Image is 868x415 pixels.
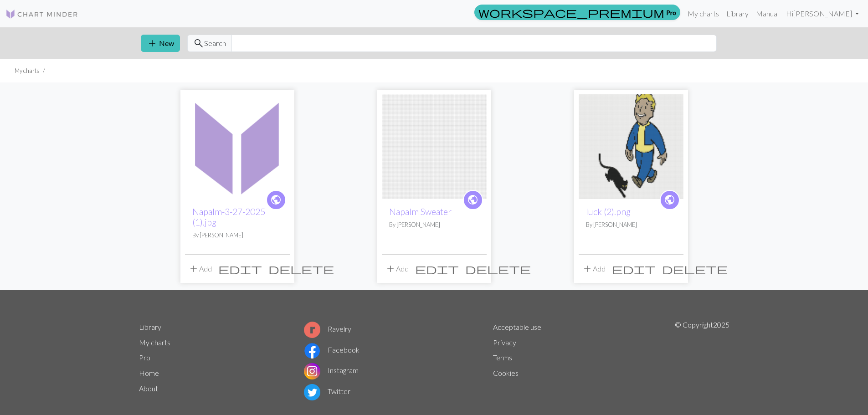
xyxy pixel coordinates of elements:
a: luck (2).png [579,141,683,150]
a: Ravelry [304,324,351,333]
a: Home [139,369,159,377]
a: My charts [684,5,723,23]
a: Napalm Letters [185,141,290,150]
a: Library [723,5,752,23]
a: Napalm Sweater [389,206,452,217]
span: add [385,262,396,275]
button: Edit [609,260,659,277]
a: Hi[PERSON_NAME] [782,5,863,23]
span: delete [465,262,531,275]
a: Napalm Sweater [382,141,487,150]
a: Terms [493,353,512,362]
img: Facebook logo [304,343,320,359]
button: Edit [215,260,265,277]
img: luck (2).png [579,94,683,199]
a: Instagram [304,366,359,374]
i: public [664,191,675,209]
button: Edit [412,260,462,277]
span: delete [268,262,334,275]
a: About [139,384,158,393]
i: public [270,191,282,209]
a: Manual [752,5,782,23]
span: public [664,193,675,207]
img: Logo [5,9,78,20]
span: workspace_premium [478,6,664,19]
button: Add [579,260,609,277]
a: Napalm-3-27-2025 (1).jpg [192,206,265,227]
span: Search [204,38,226,49]
a: Pro [474,5,680,20]
span: search [193,37,204,50]
i: Edit [612,263,656,274]
a: Privacy [493,338,516,347]
img: Instagram logo [304,363,320,379]
img: Napalm Letters [185,94,290,199]
a: Facebook [304,345,360,354]
p: By [PERSON_NAME] [192,231,282,240]
a: Twitter [304,387,350,395]
img: Twitter logo [304,384,320,400]
span: delete [662,262,728,275]
p: By [PERSON_NAME] [586,220,676,229]
p: © Copyright 2025 [675,319,729,402]
a: luck (2).png [586,206,631,217]
span: public [270,193,282,207]
button: Add [382,260,412,277]
i: Edit [415,263,459,274]
button: Add [185,260,215,277]
span: add [188,262,199,275]
i: public [467,191,478,209]
span: edit [612,262,656,275]
a: public [266,190,286,210]
img: Napalm Sweater [382,94,487,199]
a: Library [139,323,161,331]
span: edit [415,262,459,275]
button: Delete [462,260,534,277]
button: New [141,35,180,52]
span: add [582,262,593,275]
a: Cookies [493,369,519,377]
a: Pro [139,353,150,362]
span: add [147,37,158,50]
i: Edit [218,263,262,274]
p: By [PERSON_NAME] [389,220,479,229]
a: Acceptable use [493,323,541,331]
a: public [463,190,483,210]
span: public [467,193,478,207]
img: Ravelry logo [304,322,320,338]
a: public [660,190,680,210]
button: Delete [265,260,337,277]
button: Delete [659,260,731,277]
a: My charts [139,338,170,347]
span: edit [218,262,262,275]
li: My charts [15,67,39,75]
